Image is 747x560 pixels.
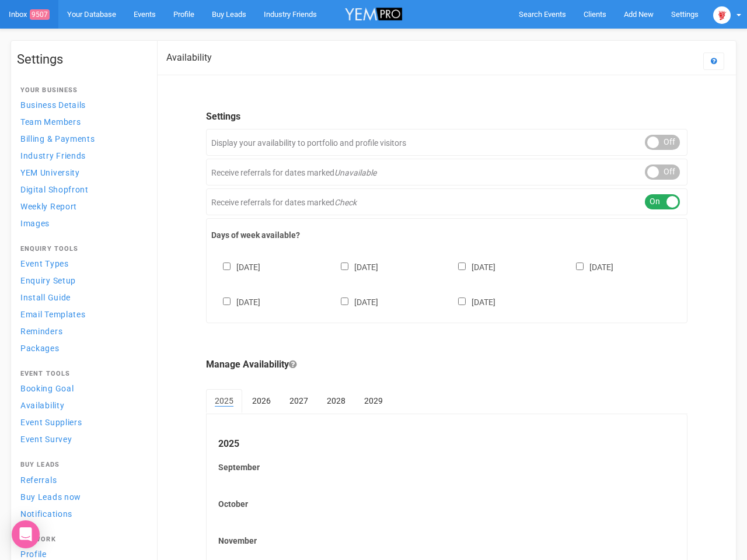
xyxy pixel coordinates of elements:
[329,295,378,308] label: [DATE]
[206,389,242,414] a: 2025
[713,6,731,24] img: open-uri20250107-2-1pbi2ie
[223,297,231,305] input: [DATE]
[17,198,145,214] a: Weekly Report
[206,129,687,156] div: Display your availability to portfolio and profile visitors
[17,289,145,305] a: Install Guide
[564,260,613,273] label: [DATE]
[20,117,81,127] span: Team Members
[20,168,80,177] span: YEM University
[17,181,145,197] a: Digital Shopfront
[17,164,145,180] a: YEM University
[458,262,466,270] input: [DATE]
[206,159,687,185] div: Receive referrals for dates marked
[211,229,682,241] label: Days of week available?
[17,340,145,356] a: Packages
[17,472,145,488] a: Referrals
[576,262,584,270] input: [DATE]
[20,435,72,444] span: Event Survey
[20,327,62,336] span: Reminders
[206,358,687,372] legend: Manage Availability
[20,100,86,110] span: Business Details
[17,397,145,413] a: Availability
[20,202,77,211] span: Weekly Report
[17,97,145,113] a: Business Details
[20,384,74,393] span: Booking Goal
[211,260,260,273] label: [DATE]
[334,168,376,177] em: Unavailable
[20,418,82,427] span: Event Suppliers
[20,401,64,410] span: Availability
[206,188,687,215] div: Receive referrals for dates marked
[17,52,145,66] h1: Settings
[17,148,145,163] a: Industry Friends
[20,509,72,519] span: Notifications
[341,297,348,305] input: [DATE]
[20,87,142,94] h4: Your Business
[20,276,76,285] span: Enquiry Setup
[329,260,378,273] label: [DATE]
[30,9,50,20] span: 9507
[17,323,145,339] a: Reminders
[20,259,69,268] span: Event Types
[17,114,145,129] a: Team Members
[17,414,145,430] a: Event Suppliers
[17,215,145,231] a: Images
[20,246,142,253] h4: Enquiry Tools
[334,198,357,207] em: Check
[458,297,466,305] input: [DATE]
[218,535,675,547] label: November
[584,10,606,19] span: Clients
[20,219,50,228] span: Images
[519,10,566,19] span: Search Events
[17,489,145,505] a: Buy Leads now
[20,370,142,377] h4: Event Tools
[17,131,145,146] a: Billing & Payments
[17,272,145,288] a: Enquiry Setup
[318,389,354,412] a: 2028
[218,437,675,451] legend: 2025
[446,260,495,273] label: [DATE]
[17,506,145,521] a: Notifications
[355,389,392,412] a: 2029
[17,256,145,271] a: Event Types
[17,380,145,396] a: Booking Goal
[341,262,348,270] input: [DATE]
[446,295,495,308] label: [DATE]
[218,498,675,510] label: October
[12,520,40,548] div: Open Intercom Messenger
[281,389,317,412] a: 2027
[20,185,89,194] span: Digital Shopfront
[624,10,654,19] span: Add New
[223,262,231,270] input: [DATE]
[17,306,145,322] a: Email Templates
[243,389,280,412] a: 2026
[206,110,687,124] legend: Settings
[20,310,86,319] span: Email Templates
[20,344,60,353] span: Packages
[20,461,142,468] h4: Buy Leads
[20,134,95,143] span: Billing & Payments
[166,52,212,63] h2: Availability
[20,293,71,302] span: Install Guide
[211,295,260,308] label: [DATE]
[17,431,145,447] a: Event Survey
[20,536,142,543] h4: Network
[218,461,675,473] label: September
